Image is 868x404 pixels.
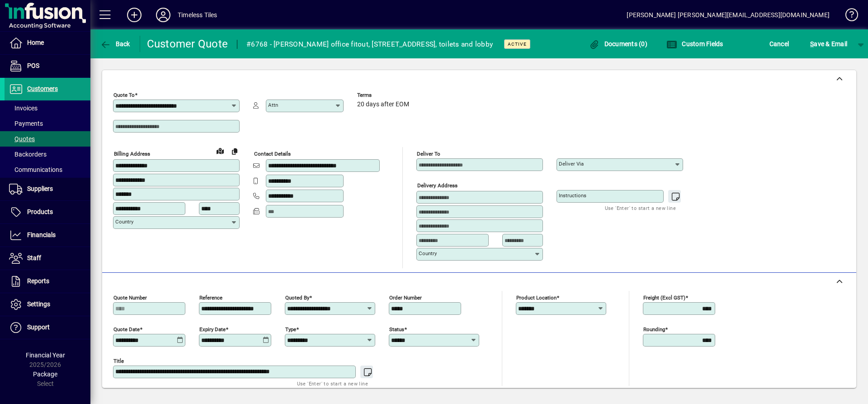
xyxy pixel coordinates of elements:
[227,144,242,158] button: Copy to Delivery address
[5,55,90,77] a: POS
[357,92,411,98] span: Terms
[199,326,226,332] mat-label: Expiry date
[5,32,90,54] a: Home
[113,92,135,98] mat-label: Quote To
[810,37,847,51] span: ave & Email
[113,357,124,364] mat-label: Title
[664,36,726,52] button: Custom Fields
[100,40,130,48] span: Back
[810,40,814,48] span: S
[627,8,830,22] div: [PERSON_NAME] [PERSON_NAME][EMAIL_ADDRESS][DOMAIN_NAME]
[586,36,650,52] button: Documents (0)
[5,162,90,177] a: Communications
[297,378,368,389] mat-hint: Use 'Enter' to start a new line
[666,40,723,48] span: Custom Fields
[5,100,90,116] a: Invoices
[605,203,676,213] mat-hint: Use 'Enter' to start a new line
[27,85,58,92] span: Customers
[5,293,90,316] a: Settings
[9,120,43,127] span: Payments
[90,36,140,52] app-page-header-button: Back
[357,101,409,108] span: 20 days after EOM
[27,185,53,192] span: Suppliers
[5,224,90,247] a: Financials
[113,294,147,300] mat-label: Quote number
[769,37,789,51] span: Cancel
[120,7,149,23] button: Add
[113,326,140,332] mat-label: Quote date
[417,151,440,157] mat-label: Deliver To
[9,105,38,112] span: Invoices
[285,294,309,300] mat-label: Quoted by
[5,147,90,162] a: Backorders
[9,166,62,173] span: Communications
[643,294,685,300] mat-label: Freight (excl GST)
[285,326,296,332] mat-label: Type
[33,371,57,378] span: Package
[27,254,41,261] span: Staff
[213,143,227,158] a: View on map
[9,135,35,143] span: Quotes
[149,7,178,23] button: Profile
[246,37,493,52] div: #6768 - [PERSON_NAME] office fitout, [STREET_ADDRESS], toilets and lobby
[27,300,50,308] span: Settings
[178,8,217,22] div: Timeless Tiles
[389,326,404,332] mat-label: Status
[98,36,132,52] button: Back
[839,2,857,31] a: Knowledge Base
[115,219,133,225] mat-label: Country
[767,36,792,52] button: Cancel
[27,208,53,215] span: Products
[27,231,56,238] span: Financials
[516,294,557,300] mat-label: Product location
[389,294,422,300] mat-label: Order number
[27,323,50,331] span: Support
[26,352,65,359] span: Financial Year
[559,192,586,199] mat-label: Instructions
[5,270,90,293] a: Reports
[589,40,647,48] span: Documents (0)
[419,250,437,257] mat-label: Country
[643,326,665,332] mat-label: Rounding
[806,36,852,52] button: Save & Email
[9,151,47,158] span: Backorders
[27,39,44,46] span: Home
[27,62,39,69] span: POS
[5,131,90,147] a: Quotes
[268,102,278,108] mat-label: Attn
[199,294,222,300] mat-label: Reference
[559,161,584,167] mat-label: Deliver via
[147,37,228,51] div: Customer Quote
[5,116,90,131] a: Payments
[5,201,90,223] a: Products
[508,41,527,47] span: Active
[27,277,49,285] span: Reports
[5,247,90,270] a: Staff
[5,178,90,200] a: Suppliers
[5,316,90,339] a: Support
